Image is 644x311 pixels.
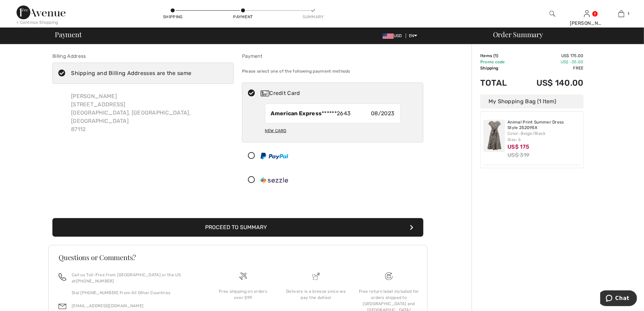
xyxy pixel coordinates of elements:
img: Delivery is a breeze since we pay the duties! [312,272,320,280]
div: Billing Address [52,53,234,60]
p: Dial [PHONE_NUMBER] From All Other Countries [72,290,198,296]
span: EN [409,33,417,38]
td: US$ 175.00 [517,53,584,59]
div: Please select one of the following payment methods [242,63,423,80]
img: search the website [550,10,555,18]
div: New Card [265,125,286,137]
img: My Bag [618,10,624,18]
div: < Continue Shopping [17,19,58,25]
div: [PERSON_NAME] [STREET_ADDRESS] [GEOGRAPHIC_DATA], [GEOGRAPHIC_DATA], [GEOGRAPHIC_DATA] 87112 [66,87,234,139]
iframe: Opens a widget where you can chat to one of our agents [600,290,637,308]
div: Payment [233,14,253,20]
img: email [59,303,66,310]
img: 1ère Avenue [17,6,66,19]
div: Credit Card [261,89,419,97]
p: Call us Toll-Free from [GEOGRAPHIC_DATA] or the US at [72,272,198,284]
img: My Info [584,10,590,18]
strong: American Express [271,110,322,117]
td: US$ -35.00 [517,59,584,65]
td: Total [480,71,517,95]
span: USD [383,33,405,38]
div: [PERSON_NAME] [570,20,604,27]
img: US Dollar [383,33,394,39]
div: Color: Beige/Black Size: 6 [508,130,581,143]
img: Credit Card [261,90,269,96]
div: Payment [242,53,423,60]
a: Sign In [584,10,590,17]
td: Free [517,65,584,71]
div: Shipping [163,14,183,20]
td: Shipping [480,65,517,71]
img: PayPal [261,153,288,159]
div: Summary [303,14,324,20]
img: Free shipping on orders over $99 [385,272,393,280]
div: My Shopping Bag (1 Item) [480,95,584,108]
div: Order Summary [485,31,640,38]
h3: Questions or Comments? [59,254,417,261]
div: Shipping and Billing Addresses are the same [71,69,191,77]
a: [PHONE_NUMBER] [76,279,114,283]
a: [EMAIL_ADDRESS][DOMAIN_NAME] [72,303,143,308]
img: call [59,273,66,281]
a: 1 [604,10,638,18]
img: Free shipping on orders over $99 [239,272,247,280]
span: 1 [628,11,630,17]
div: Free shipping on orders over $99 [212,288,274,301]
td: Items ( ) [480,53,517,59]
img: Sezzle [261,177,288,184]
td: US$ 140.00 [517,71,584,95]
td: Promo code [480,59,517,65]
button: Proceed to Summary [52,218,423,237]
s: US$ 319 [508,152,530,158]
span: 08/2023 [371,109,394,118]
div: Delivery is a breeze since we pay the duties! [285,288,347,301]
a: Animal Print Summer Dress Style 252095X [508,120,581,130]
span: 1 [495,53,497,58]
span: US$ 175 [508,143,530,150]
img: Animal Print Summer Dress Style 252095X [483,120,505,152]
span: Payment [55,31,81,38]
